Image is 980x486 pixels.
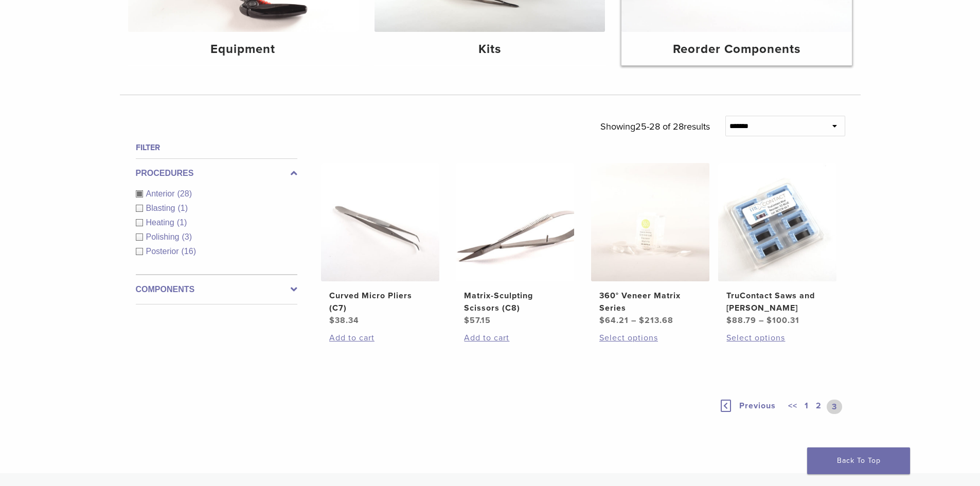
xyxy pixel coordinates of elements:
a: 360° Veneer Matrix Series360° Veneer Matrix Series [591,163,710,327]
bdi: 38.34 [329,315,359,326]
h2: Curved Micro Pliers (C7) [329,290,431,314]
h4: Filter [136,141,297,154]
a: Add to cart: “Curved Micro Pliers (C7)” [329,332,431,344]
span: Posterior [146,247,182,256]
span: (28) [177,189,192,198]
span: Blasting [146,204,178,212]
h2: 360° Veneer Matrix Series [599,290,701,314]
img: Curved Micro Pliers (C7) [321,163,439,281]
label: Components [136,283,297,296]
span: $ [726,315,732,326]
a: TruContact Saws and SandersTruContact Saws and [PERSON_NAME] [718,163,838,327]
img: Matrix-Sculpting Scissors (C8) [456,163,574,281]
a: << [786,400,799,414]
span: – [759,315,764,326]
span: Heating [146,218,177,227]
span: 25-28 of 28 [635,121,684,132]
a: 2 [814,400,824,414]
img: 360° Veneer Matrix Series [591,163,709,281]
h2: TruContact Saws and [PERSON_NAME] [726,290,828,314]
h4: Kits [383,40,597,59]
span: $ [329,315,335,326]
a: Curved Micro Pliers (C7)Curved Micro Pliers (C7) $38.34 [320,163,440,327]
span: – [631,315,636,326]
a: Back To Top [807,447,910,474]
bdi: 213.68 [639,315,673,326]
img: TruContact Saws and Sanders [718,163,836,281]
span: Polishing [146,232,182,241]
span: (3) [182,232,192,241]
span: $ [639,315,645,326]
a: 3 [827,400,842,414]
a: Add to cart: “Matrix-Sculpting Scissors (C8)” [464,332,566,344]
bdi: 64.21 [599,315,629,326]
span: (1) [177,204,188,212]
span: (16) [182,247,196,256]
span: Previous [739,401,776,411]
h4: Reorder Components [630,40,844,59]
h4: Equipment [136,40,350,59]
span: (1) [177,218,187,227]
span: $ [464,315,470,326]
span: $ [599,315,605,326]
span: Anterior [146,189,177,198]
bdi: 57.15 [464,315,491,326]
label: Procedures [136,167,297,179]
span: $ [767,315,772,326]
a: Matrix-Sculpting Scissors (C8)Matrix-Sculpting Scissors (C8) $57.15 [455,163,575,327]
a: 1 [803,400,811,414]
bdi: 88.79 [726,315,756,326]
h2: Matrix-Sculpting Scissors (C8) [464,290,566,314]
a: Select options for “TruContact Saws and Sanders” [726,332,828,344]
p: Showing results [600,116,710,137]
a: Select options for “360° Veneer Matrix Series” [599,332,701,344]
bdi: 100.31 [767,315,799,326]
